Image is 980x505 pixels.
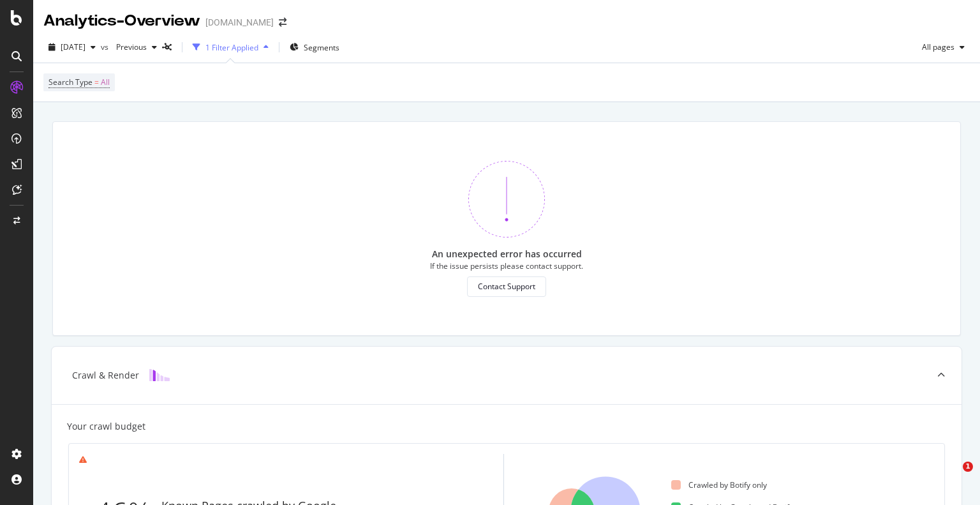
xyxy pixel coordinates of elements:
div: Contact Support [478,281,535,292]
div: Crawled by Botify only [671,479,767,490]
div: Analytics - Overview [43,10,200,32]
span: 2025 Sep. 5th [61,41,85,52]
button: [DATE] [43,37,101,57]
button: All pages [917,37,970,57]
img: 370bne1z.png [468,161,545,237]
span: Previous [111,41,147,52]
button: 1 Filter Applied [188,37,274,57]
button: Segments [285,37,345,57]
div: arrow-right-arrow-left [279,18,286,27]
div: [DOMAIN_NAME] [205,16,274,29]
img: block-icon [149,369,170,381]
span: = [94,77,99,87]
div: If the issue persists please contact support. [430,260,583,271]
iframe: Intercom live chat [937,462,967,492]
span: Segments [304,42,339,53]
div: Crawl & Render [72,369,139,382]
div: An unexpected error has occurred [432,248,582,260]
span: All pages [917,41,954,52]
span: vs [101,41,111,52]
span: 1 [963,462,973,472]
button: Previous [111,37,162,57]
button: Contact Support [467,276,546,297]
div: Your crawl budget [67,420,145,433]
span: All [101,73,110,91]
div: 1 Filter Applied [205,42,258,53]
span: Search Type [48,77,93,87]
